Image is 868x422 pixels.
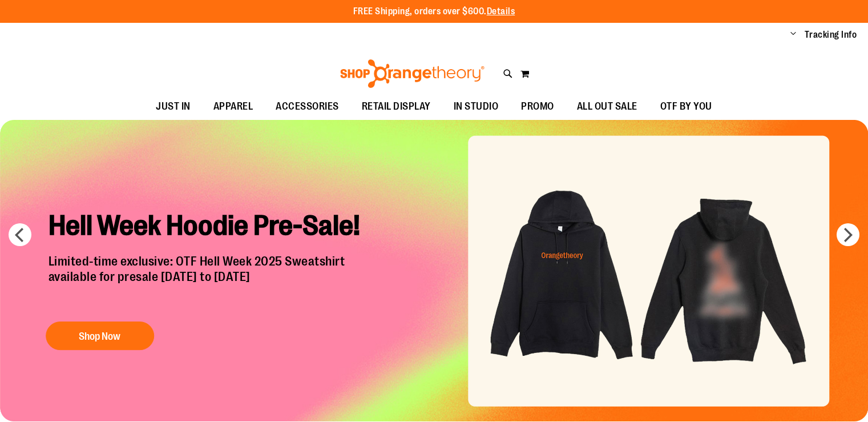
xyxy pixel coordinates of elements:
[40,200,380,255] h2: Hell Week Hoodie Pre-Sale!
[790,29,796,41] button: Account menu
[577,94,637,119] span: ALL OUT SALE
[353,5,515,18] p: FREE Shipping, orders over $600.
[660,94,712,119] span: OTF BY YOU
[521,94,554,119] span: PROMO
[40,255,380,311] p: Limited-time exclusive: OTF Hell Week 2025 Sweatshirt available for presale [DATE] to [DATE]
[276,94,339,119] span: ACCESSORIES
[338,59,486,88] img: Shop Orangetheory
[362,94,431,119] span: RETAIL DISPLAY
[213,94,253,119] span: APPAREL
[454,94,499,119] span: IN STUDIO
[487,6,515,17] a: Details
[837,223,859,246] button: next
[805,29,857,41] a: Tracking Info
[46,321,154,350] button: Shop Now
[156,94,191,119] span: JUST IN
[9,223,31,246] button: prev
